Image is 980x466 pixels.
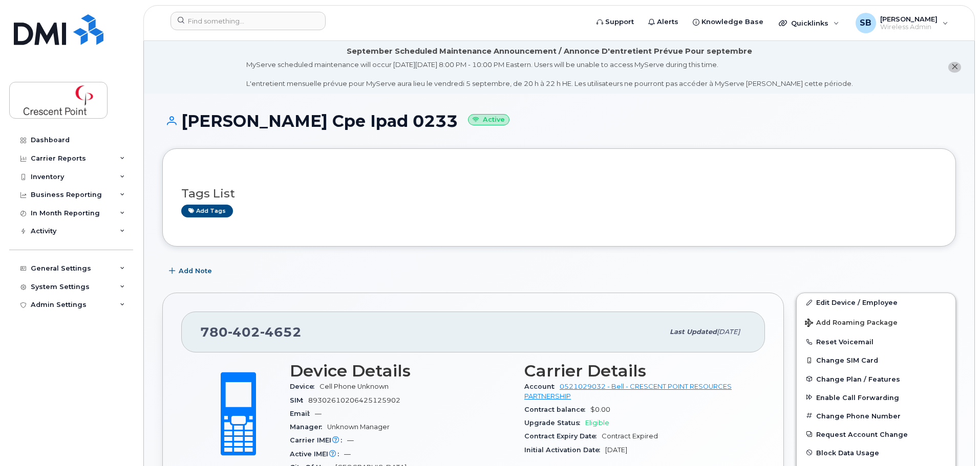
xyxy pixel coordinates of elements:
span: [DATE] [605,446,627,454]
h3: Device Details [290,362,512,380]
button: Request Account Change [797,425,955,443]
button: Reset Voicemail [797,332,955,351]
div: September Scheduled Maintenance Announcement / Annonce D'entretient Prévue Pour septembre [347,46,752,57]
span: Eligible [585,419,609,427]
span: 4652 [260,324,302,340]
span: Device [290,383,319,390]
span: Contract balance [524,406,590,413]
span: Active IMEI [290,450,344,458]
span: [DATE] [717,328,740,336]
span: 780 [200,324,302,340]
span: Carrier IMEI [290,436,347,444]
span: SIM [290,396,308,404]
span: Contract Expiry Date [524,432,602,440]
button: Enable Call Forwarding [797,388,955,407]
span: Cell Phone Unknown [319,383,389,390]
button: Change SIM Card [797,351,955,369]
div: MyServe scheduled maintenance will occur [DATE][DATE] 8:00 PM - 10:00 PM Eastern. Users will be u... [246,60,853,88]
span: — [315,410,322,417]
span: $0.00 [590,406,610,413]
span: Change Plan / Features [816,375,900,383]
a: Edit Device / Employee [797,293,955,312]
span: Enable Call Forwarding [816,393,899,401]
span: — [347,436,354,444]
button: Change Phone Number [797,407,955,425]
h1: [PERSON_NAME] Cpe Ipad 0233 [162,112,956,130]
small: Active [468,114,509,126]
h3: Carrier Details [524,362,747,380]
button: Block Data Usage [797,443,955,462]
span: — [344,450,351,458]
a: Add tags [181,205,233,217]
button: Add Roaming Package [797,312,955,332]
span: Contract Expired [602,432,658,440]
span: Last updated [670,328,717,336]
h3: Tags List [181,187,937,200]
span: Upgrade Status [524,419,585,427]
button: close notification [948,62,961,73]
span: Add Note [179,266,212,276]
span: Email [290,410,315,417]
span: 89302610206425125902 [308,396,400,404]
a: 0521029032 - Bell - CRESCENT POINT RESOURCES PARTNERSHIP [524,383,732,400]
button: Change Plan / Features [797,370,955,388]
button: Add Note [162,262,221,280]
span: 402 [228,324,260,340]
span: Add Roaming Package [805,319,898,328]
span: Manager [290,423,327,431]
span: Account [524,383,560,390]
span: Initial Activation Date [524,446,605,454]
span: Unknown Manager [327,423,390,431]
